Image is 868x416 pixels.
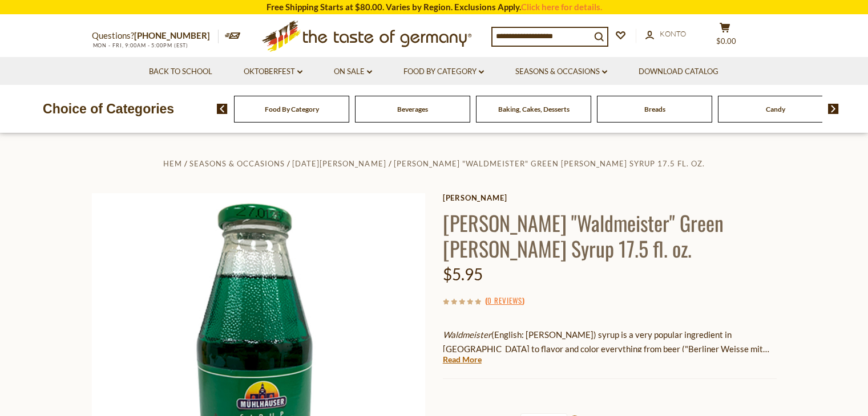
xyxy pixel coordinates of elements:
[149,66,212,78] a: Back to School
[244,66,302,78] a: Oktoberfest
[716,36,736,46] span: $0.00
[828,104,839,114] img: next arrow
[443,193,777,202] a: [PERSON_NAME]
[708,22,742,51] button: $0.00
[443,329,491,340] em: Waldmeister
[443,328,777,356] p: (English: [PERSON_NAME]) syrup is a very popular ingredient in [GEOGRAPHIC_DATA] to flavor and co...
[265,105,319,113] a: Food By Category
[397,105,428,113] a: Beverages
[639,66,718,78] a: Download Catalog
[443,354,482,365] a: Read More
[498,105,570,113] a: Baking, Cakes, Desserts
[163,159,182,168] a: Hem
[92,42,189,48] span: MON - FRI, 9:00AM - 5:00PM (EST)
[645,28,686,40] a: Konto
[443,210,777,261] h1: [PERSON_NAME] "Waldmeister" Green [PERSON_NAME] Syrup 17.5 fl. oz.
[644,105,665,113] a: Breads
[134,30,210,40] a: [PHONE_NUMBER]
[485,295,524,306] span: ( )
[766,105,785,113] a: Candy
[487,295,522,307] a: 0 Reviews
[394,159,705,168] a: [PERSON_NAME] "Waldmeister" Green [PERSON_NAME] Syrup 17.5 fl. oz.
[660,29,686,38] span: Konto
[189,159,285,168] a: Seasons & Occasions
[403,66,484,78] a: Food By Category
[443,264,483,284] span: $5.95
[217,104,228,114] img: previous arrow
[292,159,386,168] a: [DATE][PERSON_NAME]
[521,2,602,12] a: Click here for details.
[92,28,219,43] p: Questions?
[515,66,607,78] a: Seasons & Occasions
[334,66,372,78] a: On Sale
